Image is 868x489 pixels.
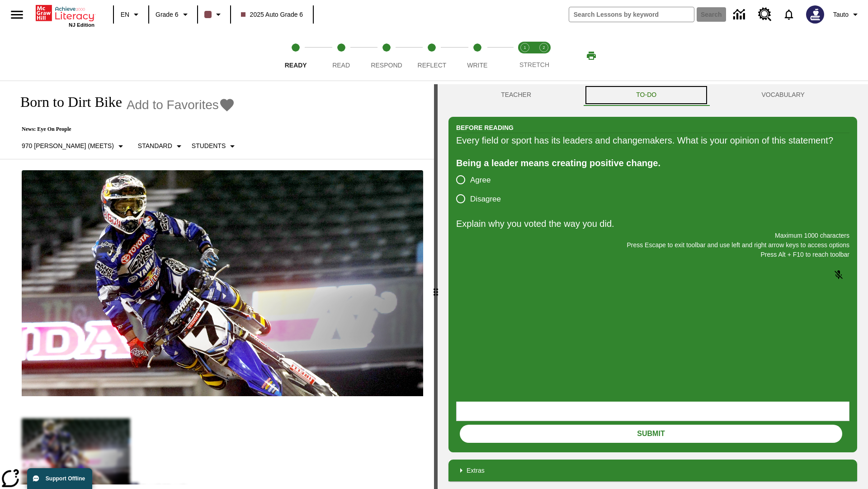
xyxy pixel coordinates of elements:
[201,6,227,23] button: Class color is dark brown. Change class color
[451,31,504,81] button: Write step 5 of 5
[584,84,709,106] button: TO-DO
[127,98,219,112] span: Add to Favorites
[456,123,514,133] h2: Before Reading
[577,48,606,64] button: Print
[188,138,241,154] button: Select Student
[418,62,447,69] span: Reflect
[269,31,322,81] button: Ready step 1 of 5
[470,193,501,205] span: Disagree
[4,7,132,15] body: Explain why you voted the way you did. Maximum 1000 characters Press Alt + F10 to reach toolbar P...
[22,141,114,151] p: 970 [PERSON_NAME] (Meets)
[519,61,549,68] span: STRETCH
[192,141,226,151] p: Students
[753,2,777,27] a: Resource Center, Will open in new tab
[138,141,172,151] p: Standard
[806,5,824,24] img: Avatar
[467,62,487,69] span: Write
[470,174,491,186] span: Agree
[456,250,849,259] p: Press Alt + F10 to reach toolbar
[569,7,694,22] input: search field
[152,6,194,23] button: Grade: Grade 6, Select a grade
[828,264,849,286] button: Click to activate and allow voice recognition
[709,84,857,106] button: VOCABULARY
[406,31,458,81] button: Reflect step 4 of 5
[438,84,868,489] div: activity
[524,45,526,50] text: 1
[11,126,241,133] p: News: Eye On People
[4,1,30,28] button: Open side menu
[241,10,303,19] span: 2025 Auto Grade 6
[332,62,350,69] span: Read
[456,231,849,240] p: Maximum 1000 characters
[833,10,849,19] span: Tauto
[467,466,485,475] p: Extras
[531,31,557,81] button: Stretch Respond step 2 of 2
[18,138,130,154] button: Select Lexile, 970 Lexile (Meets)
[448,84,584,106] button: Teacher
[127,97,235,113] button: Add to Favorites - Born to Dirt Bike
[134,138,188,154] button: Scaffolds, Standard
[117,6,146,23] button: Language: EN, Select a language
[27,468,92,489] button: Support Offline
[801,3,830,26] button: Select a new avatar
[456,170,508,208] div: poll
[285,62,307,69] span: Ready
[830,6,864,23] button: Profile/Settings
[512,31,538,81] button: Stretch Read step 1 of 2
[777,3,801,26] a: Notifications
[456,133,849,148] div: Every field or sport has its leaders and changemakers. What is your opinion of this statement?
[315,31,367,81] button: Read step 2 of 5
[460,425,842,443] button: Submit
[434,84,438,489] div: Press Enter or Spacebar and then press right and left arrow keys to move the slider
[156,10,179,19] span: Grade 6
[371,62,402,69] span: Respond
[448,84,857,106] div: Instructional Panel Tabs
[360,31,413,81] button: Respond step 3 of 5
[448,460,857,481] div: Extras
[69,22,94,28] span: NJ Edition
[456,216,849,231] p: Explain why you voted the way you did.
[456,240,849,250] p: Press Escape to exit toolbar and use left and right arrow keys to access options
[121,10,129,19] span: EN
[728,2,753,27] a: Data Center
[46,475,85,482] span: Support Offline
[542,45,545,50] text: 2
[36,3,94,28] div: Home
[456,156,849,170] div: Being a leader means creating positive change.
[22,170,423,397] img: Motocross racer James Stewart flies through the air on his dirt bike.
[11,94,122,110] h1: Born to Dirt Bike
